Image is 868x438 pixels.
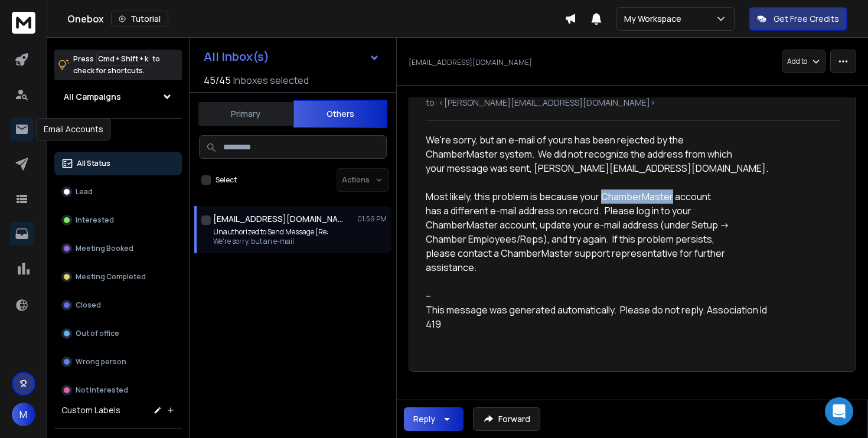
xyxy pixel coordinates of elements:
[409,58,532,67] p: [EMAIL_ADDRESS][DOMAIN_NAME]
[111,11,168,27] button: Tutorial
[624,13,686,25] p: My Workspace
[54,378,182,402] button: Not Interested
[787,57,807,66] p: Add to
[473,407,540,431] button: Forward
[96,52,150,66] span: Cmd + Shift + k
[357,214,387,224] p: 01:59 PM
[61,404,120,416] h3: Custom Labels
[404,407,464,431] button: Reply
[216,175,237,185] label: Select
[12,403,35,426] button: M
[749,7,847,31] button: Get Free Credits
[204,51,269,63] h1: All Inbox(s)
[54,293,182,317] button: Closed
[76,272,146,282] p: Meeting Completed
[774,13,839,25] p: Get Free Credits
[213,213,343,225] h1: [EMAIL_ADDRESS][DOMAIN_NAME]
[54,180,182,204] button: Lead
[67,11,564,27] div: Onebox
[213,237,328,246] p: We're sorry, but an e-mail
[426,133,780,355] div: We're sorry, but an e-mail of yours has been rejected by the ChamberMaster system. We did not rec...
[64,91,121,103] h1: All Campaigns
[76,329,119,338] p: Out of office
[54,265,182,289] button: Meeting Completed
[54,208,182,232] button: Interested
[54,85,182,109] button: All Campaigns
[426,97,839,109] p: to: <[PERSON_NAME][EMAIL_ADDRESS][DOMAIN_NAME]>
[413,413,435,425] div: Reply
[194,45,389,68] button: All Inbox(s)
[76,357,126,367] p: Wrong person
[233,73,309,87] h3: Inboxes selected
[293,100,387,128] button: Others
[204,73,231,87] span: 45 / 45
[76,215,114,225] p: Interested
[54,322,182,345] button: Out of office
[76,187,93,197] p: Lead
[54,128,182,145] h3: Filters
[73,53,160,77] p: Press to check for shortcuts.
[36,118,111,140] div: Email Accounts
[54,152,182,175] button: All Status
[77,159,110,168] p: All Status
[54,350,182,374] button: Wrong person
[54,237,182,260] button: Meeting Booked
[76,300,101,310] p: Closed
[76,244,133,253] p: Meeting Booked
[213,227,328,237] p: Unauthorized to Send Message [Re:
[825,397,853,426] div: Open Intercom Messenger
[76,385,128,395] p: Not Interested
[198,101,293,127] button: Primary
